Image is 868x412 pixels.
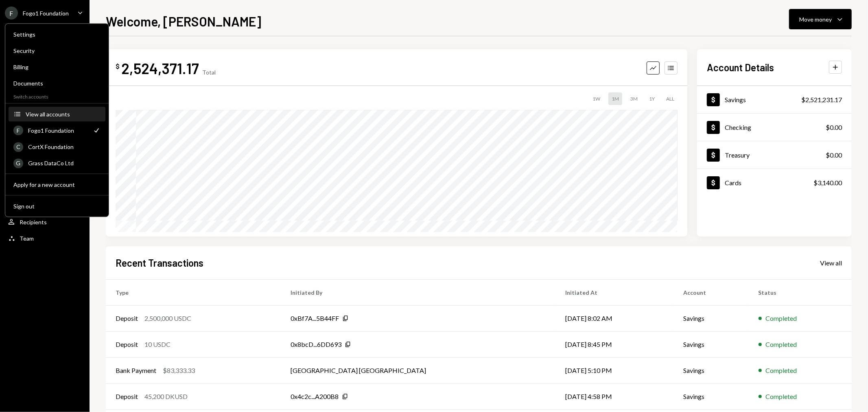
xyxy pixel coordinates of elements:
[555,357,673,384] td: [DATE] 5:10 PM
[555,331,673,357] td: [DATE] 8:45 PM
[555,305,673,331] td: [DATE] 8:02 AM
[13,142,23,152] div: C
[608,92,622,105] div: 1M
[13,158,23,168] div: G
[116,340,138,349] div: Deposit
[725,96,746,103] div: Savings
[13,31,101,38] div: Settings
[116,392,138,401] div: Deposit
[707,61,774,74] h2: Account Details
[13,80,101,87] div: Documents
[555,279,673,305] th: Initiated At
[5,7,18,20] div: F
[5,231,85,245] a: Team
[801,95,842,105] div: $2,521,231.17
[281,357,555,384] td: [GEOGRAPHIC_DATA] [GEOGRAPHIC_DATA]
[799,15,832,24] div: Move money
[674,357,749,384] td: Savings
[13,64,101,70] div: Billing
[106,279,281,305] th: Type
[5,92,109,100] div: Switch accounts
[116,313,138,323] div: Deposit
[9,156,105,170] a: GGrass DataCo Ltd
[589,92,603,105] div: 1W
[116,62,120,70] div: $
[697,169,852,196] a: Cards$3,140.00
[202,69,216,76] div: Total
[5,215,85,229] a: Recipients
[663,92,678,105] div: ALL
[26,111,101,118] div: View all accounts
[725,179,741,186] div: Cards
[674,331,749,357] td: Savings
[9,43,105,58] a: Security
[116,256,203,270] h2: Recent Transactions
[291,340,341,349] div: 0x8bcD...6DD693
[820,258,842,267] a: View all
[826,150,842,160] div: $0.00
[555,384,673,410] td: [DATE] 4:58 PM
[697,86,852,113] a: Savings$2,521,231.17
[820,259,842,267] div: View all
[144,392,188,401] div: 45,200 DKUSD
[766,366,797,375] div: Completed
[144,313,191,323] div: 2,500,000 USDC
[766,340,797,349] div: Completed
[28,160,101,167] div: Grass DataCo Ltd
[9,76,105,90] a: Documents
[766,392,797,401] div: Completed
[674,305,749,331] td: Savings
[697,141,852,169] a: Treasury$0.00
[725,123,751,131] div: Checking
[9,139,105,154] a: CCortX Foundation
[13,47,101,54] div: Security
[9,107,105,122] button: View all accounts
[627,92,641,105] div: 3M
[789,9,852,29] button: Move money
[281,279,555,305] th: Initiated By
[163,366,195,375] div: $83,333.33
[674,384,749,410] td: Savings
[13,125,23,135] div: F
[13,203,101,210] div: Sign out
[725,151,750,159] div: Treasury
[749,279,852,305] th: Status
[23,10,69,17] div: Fogo1 Foundation
[121,59,199,77] div: 2,524,371.17
[646,92,658,105] div: 1Y
[13,181,101,188] div: Apply for a new account
[28,127,87,134] div: Fogo1 Foundation
[28,143,101,150] div: CortX Foundation
[20,235,34,242] div: Team
[20,219,47,226] div: Recipients
[9,27,105,42] a: Settings
[813,178,842,188] div: $3,140.00
[144,340,171,349] div: 10 USDC
[9,59,105,74] a: Billing
[116,366,156,375] div: Bank Payment
[9,178,105,192] button: Apply for a new account
[766,313,797,323] div: Completed
[697,114,852,141] a: Checking$0.00
[9,199,105,214] button: Sign out
[106,13,261,29] h1: Welcome, [PERSON_NAME]
[291,392,339,401] div: 0x4c2c...A200B8
[674,279,749,305] th: Account
[291,313,339,323] div: 0xBf7A...5B44FF
[826,123,842,132] div: $0.00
